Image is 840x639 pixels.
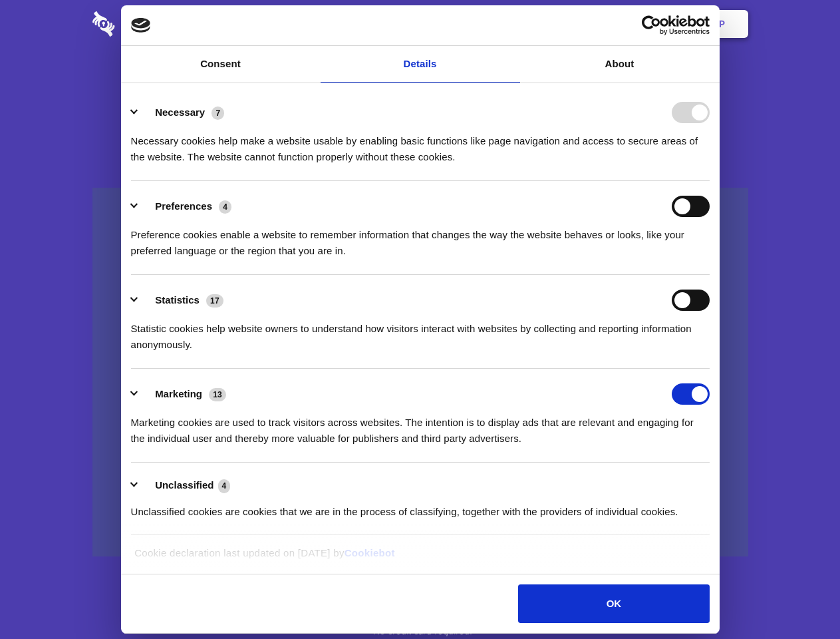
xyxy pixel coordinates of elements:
label: Preferences [155,200,212,212]
a: Wistia video thumbnail [92,188,748,557]
div: Cookie declaration last updated on [DATE] by [124,545,716,571]
button: Statistics (17) [131,290,232,311]
span: 4 [218,479,231,493]
a: Consent [121,46,321,83]
span: 4 [219,200,231,214]
a: Details [321,46,520,83]
a: Cookiebot [345,547,395,558]
div: Unclassified cookies are cookies that we are in the process of classifying, together with the pro... [131,494,710,520]
a: Pricing [390,3,448,45]
span: 13 [209,388,226,401]
button: Preferences (4) [131,196,240,217]
label: Statistics [155,294,200,306]
div: Necessary cookies help make a website usable by enabling basic functions like page navigation and... [131,123,710,165]
button: Necessary (7) [131,102,233,123]
div: Statistic cookies help website owners to understand how visitors interact with websites by collec... [131,311,710,353]
div: Marketing cookies are used to track visitors across websites. The intention is to display ads tha... [131,405,710,447]
button: Marketing (13) [131,383,235,405]
button: OK [518,584,709,623]
img: logo-wordmark-white-trans-d4663122ce5f474addd5e946df7df03e33cb6a1c49d2221995e7729f52c070b2.svg [92,11,206,37]
a: Usercentrics Cookiebot - opens in a new window [593,15,710,35]
h1: Eliminate Slack Data Loss. [92,60,748,108]
a: Login [603,3,661,45]
a: Contact [539,3,601,45]
label: Marketing [155,388,202,399]
h4: Auto-redaction of sensitive data, encrypted data sharing and self-destructing private chats. Shar... [92,121,748,165]
label: Necessary [155,106,205,118]
div: Preference cookies enable a website to remember information that changes the way the website beha... [131,217,710,259]
span: 7 [211,106,224,120]
span: 17 [206,294,223,308]
button: Unclassified (4) [131,477,239,494]
img: logo [131,18,151,33]
iframe: Drift Widget Chat Controller [773,572,824,623]
a: About [520,46,720,83]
